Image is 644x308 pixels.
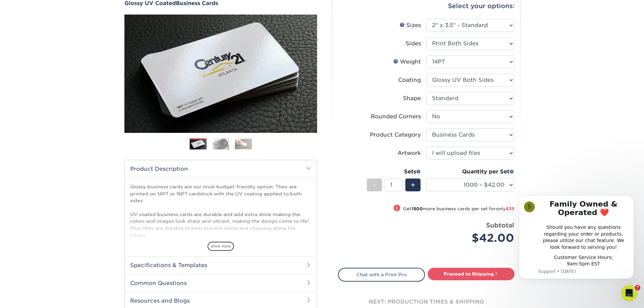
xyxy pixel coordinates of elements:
[367,168,421,176] div: Sets
[621,285,637,301] iframe: Intercom live chat
[635,285,640,290] span: 7
[403,206,514,213] small: Get more business cards per set for
[208,242,234,251] span: show more
[398,76,421,84] div: Coating
[486,221,514,229] strong: Subtotal
[212,138,229,150] img: Business Cards 02
[398,149,421,157] div: Artwork
[130,183,311,273] p: Glossy business cards are our most budget-friendly option. They are printed on 14PT or 16PT cards...
[496,206,514,211] span: only
[411,206,423,211] strong: 1500
[125,256,317,274] h2: Specifications & Templates
[235,139,252,149] img: Business Cards 03
[431,230,514,246] div: $42.00
[509,185,644,290] iframe: Intercom notifications message
[370,131,421,139] div: Product Category
[373,180,376,190] span: -
[125,274,317,292] h2: Common Questions
[506,206,514,211] span: $33
[190,136,207,153] img: Business Cards 01
[371,113,421,121] div: Rounded Corners
[2,287,57,306] iframe: Google Customer Reviews
[411,180,415,190] span: +
[426,168,514,176] div: Quantity per Set
[393,58,421,66] div: Weight
[403,94,421,102] div: Shape
[125,160,317,177] h2: Product Description
[400,21,421,29] div: Sizes
[396,205,398,212] span: !
[406,40,421,48] div: Sides
[428,268,515,280] a: Proceed to Shipping
[338,268,425,281] a: Chat with a Print Pro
